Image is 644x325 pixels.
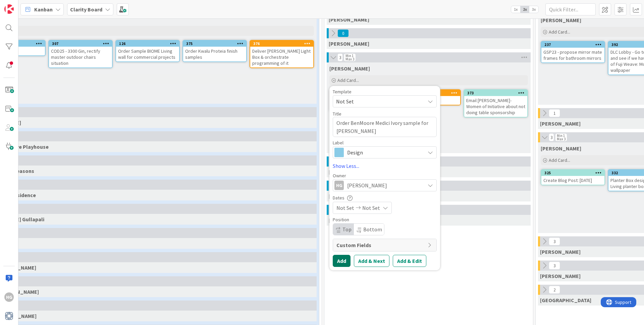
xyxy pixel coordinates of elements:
span: Lisa T. [329,16,369,23]
span: 2 [549,286,560,294]
div: 237 [544,42,604,47]
div: 373Email [PERSON_NAME]- Women of Initiative about not doing table sponsorship [464,90,527,117]
span: Bottom [363,226,382,233]
span: 3 [549,133,554,141]
div: 307 [49,41,112,47]
img: Visit kanbanzone.com [4,4,14,14]
span: Devon [540,297,591,304]
span: 1x [511,6,520,13]
div: Min 1 [345,54,354,57]
a: 307COD25 - 3300 Gin, rectify master outdoor chairs situation [48,40,113,68]
span: Philip [540,273,581,279]
span: Owner [333,173,346,178]
div: Min 1 [557,134,565,137]
span: Devon [329,217,380,224]
span: Add Card... [549,29,570,35]
div: 126Order Sample BIOME Living wall for commercial projects [116,41,179,61]
span: Lisa K. [540,120,581,127]
span: Top [342,226,352,233]
div: 376Deliver [PERSON_NAME] Light Box & orchestrate programming of it [250,41,313,67]
div: HG [334,181,344,190]
span: 3 [337,53,343,61]
a: 325Create Blog Post: [DATE] [541,169,605,185]
span: Add Card... [549,157,570,163]
button: Add & Edit [393,255,426,267]
div: 373 [467,91,527,95]
span: Add Card... [337,77,359,83]
span: Lisa T. [541,17,581,24]
div: 237 [541,42,604,48]
b: Clarity Board [70,6,102,13]
span: Custom Fields [336,241,424,249]
a: 126Order Sample BIOME Living wall for commercial projects [115,40,180,62]
a: 237GSP23 - propose mirror mate frames for bathroom mirrors [541,41,605,63]
a: Show Less... [333,162,437,170]
div: 376 [253,41,313,46]
label: Title [333,111,341,117]
button: Add & Next [354,255,389,267]
div: HG [4,292,14,302]
div: Order Kwalu Proteia finish samples [183,47,246,61]
span: Lisa K. [329,40,369,47]
div: 375 [186,41,246,46]
img: avatar [4,311,14,321]
div: 126 [119,41,179,46]
span: Template [333,89,352,94]
textarea: Order BenMoore Medici Ivory sample for [PERSON_NAME] [333,117,437,137]
span: Label [333,140,343,145]
a: 376Deliver [PERSON_NAME] Light Box & orchestrate programming of it [250,40,314,68]
div: Deliver [PERSON_NAME] Light Box & orchestrate programming of it [250,47,313,67]
div: 373 [464,90,527,96]
span: 3 [549,237,560,245]
div: 126 [116,41,179,47]
div: 307 [52,41,112,46]
div: 325 [544,171,604,175]
div: 325Create Blog Post: [DATE] [541,170,604,185]
input: Quick Filter... [545,3,596,15]
span: 3x [529,6,538,13]
span: Hannah [329,65,370,72]
div: 376 [250,41,313,47]
span: Not Set [362,204,380,212]
span: Walter [540,248,581,255]
div: 307COD25 - 3300 Gin, rectify master outdoor chairs situation [49,41,112,67]
span: Kanban [34,5,53,13]
span: Hannah [541,145,581,152]
div: 375 [183,41,246,47]
span: Philip [329,193,369,199]
span: 3 [549,262,560,270]
span: Design [347,148,422,157]
div: 325 [541,170,604,176]
div: Create Blog Post: [DATE] [541,176,604,185]
div: COD25 - 3300 Gin, rectify master outdoor chairs situation [49,47,112,67]
span: Support [14,1,31,9]
span: 2x [520,6,529,13]
span: Not Set [336,204,354,212]
span: Not Set [336,97,420,106]
span: 1 [549,109,560,117]
span: [PERSON_NAME] [347,181,387,189]
span: Walter [329,169,369,175]
div: Email [PERSON_NAME]- Women of Initiative about not doing table sponsorship [464,96,527,117]
span: Dates [333,195,344,200]
a: 373Email [PERSON_NAME]- Women of Initiative about not doing table sponsorship [464,89,528,118]
div: Max 3 [557,137,566,141]
a: 375Order Kwalu Proteia finish samples [182,40,247,62]
div: Order Sample BIOME Living wall for commercial projects [116,47,179,61]
div: 375Order Kwalu Proteia finish samples [183,41,246,61]
div: Max 3 [345,57,354,61]
span: Position [333,217,349,222]
span: 0 [337,29,349,37]
div: 237GSP23 - propose mirror mate frames for bathroom mirrors [541,42,604,62]
button: Add [333,255,351,267]
div: GSP23 - propose mirror mate frames for bathroom mirrors [541,48,604,62]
